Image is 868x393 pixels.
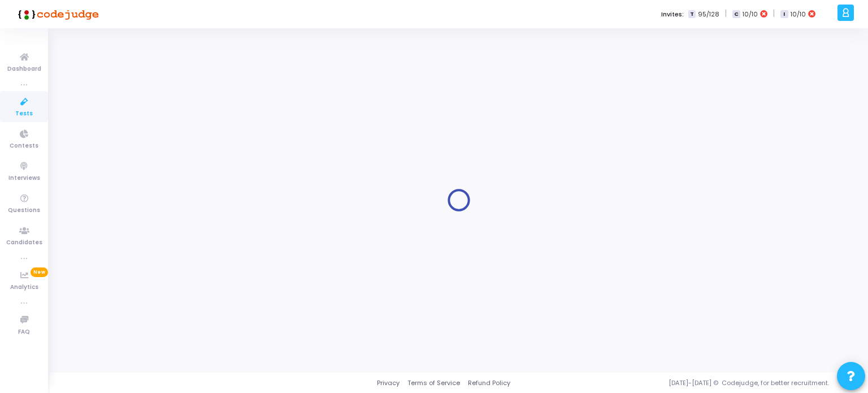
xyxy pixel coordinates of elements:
span: | [773,8,775,20]
a: Refund Policy [468,378,510,388]
img: logo [14,3,99,25]
span: Contests [10,141,38,151]
span: 10/10 [791,10,806,19]
span: FAQ [18,327,30,337]
label: Invites: [661,10,684,19]
span: T [688,10,696,19]
span: Interviews [8,174,40,183]
span: | [725,8,727,20]
span: C [732,10,740,19]
span: Tests [15,109,33,119]
a: Terms of Service [407,378,460,388]
span: New [31,267,48,277]
span: Dashboard [7,64,41,74]
span: Analytics [10,283,38,292]
span: 95/128 [698,10,719,19]
span: Candidates [6,238,42,248]
span: Questions [8,206,40,215]
span: I [780,10,788,19]
a: Privacy [377,378,400,388]
div: [DATE]-[DATE] © Codejudge, for better recruitment. [510,378,854,388]
span: 10/10 [743,10,758,19]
